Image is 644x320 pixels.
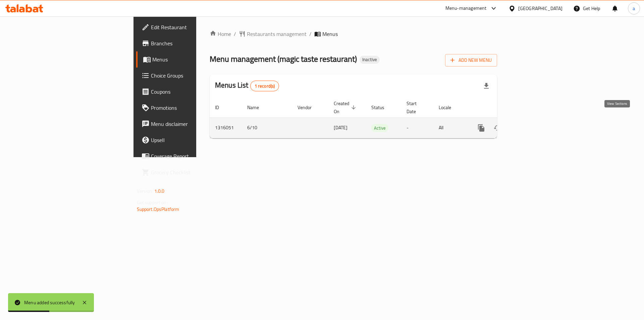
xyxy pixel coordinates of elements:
[309,30,312,38] li: /
[247,30,307,38] span: Restaurants management
[151,104,236,112] span: Promotions
[215,80,279,91] h2: Menus List
[401,118,433,138] td: -
[445,4,487,12] div: Menu-management
[360,56,380,64] div: Inactive
[371,124,388,132] span: Active
[151,168,236,176] span: Grocery Checklist
[151,72,236,80] span: Choice Groups
[151,39,236,47] span: Branches
[137,198,168,207] span: Get support on:
[136,35,241,51] a: Branches
[334,99,358,116] span: Created On
[445,54,497,66] button: Add New Menu
[371,103,393,111] span: Status
[450,56,492,64] span: Add New Menu
[24,299,75,306] div: Menu added successfully
[151,23,236,31] span: Edit Restaurant
[151,120,236,128] span: Menu disclaimer
[210,51,357,66] span: Menu management ( magic taste restaurant )
[210,30,497,38] nav: breadcrumb
[473,120,489,136] button: more
[468,97,543,118] th: Actions
[250,81,279,91] div: Total records count
[151,88,236,96] span: Coupons
[489,120,505,136] button: Change Status
[247,103,268,111] span: Name
[137,187,153,195] span: Version:
[407,99,425,116] span: Start Date
[251,83,279,89] span: 1 record(s)
[439,103,460,111] span: Locale
[136,132,241,148] a: Upsell
[136,67,241,84] a: Choice Groups
[154,187,165,195] span: 1.0.0
[633,5,635,12] span: a
[322,30,338,38] span: Menus
[136,51,241,67] a: Menus
[137,205,179,214] a: Support.OpsPlatform
[151,152,236,160] span: Coverage Report
[152,55,236,63] span: Menus
[136,84,241,100] a: Coupons
[360,57,380,62] span: Inactive
[239,30,307,38] a: Restaurants management
[371,124,388,132] div: Active
[210,97,543,138] table: enhanced table
[136,164,241,180] a: Grocery Checklist
[433,118,468,138] td: All
[151,136,236,144] span: Upsell
[478,78,494,94] div: Export file
[518,5,562,12] div: [GEOGRAPHIC_DATA]
[136,148,241,164] a: Coverage Report
[215,103,228,111] span: ID
[298,103,320,111] span: Vendor
[136,116,241,132] a: Menu disclaimer
[334,123,347,132] span: [DATE]
[136,19,241,35] a: Edit Restaurant
[136,100,241,116] a: Promotions
[242,118,292,138] td: 6/10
